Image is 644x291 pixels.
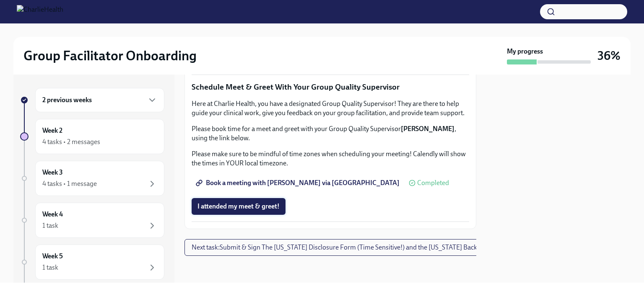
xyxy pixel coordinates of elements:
[20,245,164,280] a: Week 51 task
[42,126,62,135] h6: Week 2
[42,252,63,261] h6: Week 5
[42,95,92,105] h6: 2 previous weeks
[192,99,469,118] p: Here at Charlie Health, you have a designated Group Quality Supervisor! They are there to help gu...
[401,125,454,133] strong: [PERSON_NAME]
[42,179,97,188] div: 4 tasks • 1 message
[417,180,449,186] span: Completed
[23,47,197,64] h2: Group Facilitator Onboarding
[20,203,164,238] a: Week 41 task
[197,202,280,211] span: I attended my meet & greet!
[507,47,543,56] strong: My progress
[42,221,58,230] div: 1 task
[42,137,100,147] div: 4 tasks • 2 messages
[192,82,469,93] p: Schedule Meet & Greet With Your Group Quality Supervisor
[597,48,621,63] h3: 36%
[184,239,525,256] button: Next task:Submit & Sign The [US_STATE] Disclosure Form (Time Sensitive!) and the [US_STATE] Backg...
[192,149,469,168] p: Please make sure to be mindful of time zones when scheduling your meeting! Calendly will show the...
[20,119,164,154] a: Week 24 tasks • 2 messages
[192,198,286,215] button: I attended my meet & greet!
[42,263,58,272] div: 1 task
[192,175,405,191] a: Book a meeting with [PERSON_NAME] via [GEOGRAPHIC_DATA]
[20,161,164,196] a: Week 34 tasks • 1 message
[42,210,63,219] h6: Week 4
[42,168,63,177] h6: Week 3
[192,243,517,252] span: Next task : Submit & Sign The [US_STATE] Disclosure Form (Time Sensitive!) and the [US_STATE] Bac...
[192,124,469,143] p: Please book time for a meet and greet with your Group Quality Supervisor , using the link below.
[35,88,164,112] div: 2 previous weeks
[197,179,400,187] span: Book a meeting with [PERSON_NAME] via [GEOGRAPHIC_DATA]
[17,5,63,18] img: CharlieHealth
